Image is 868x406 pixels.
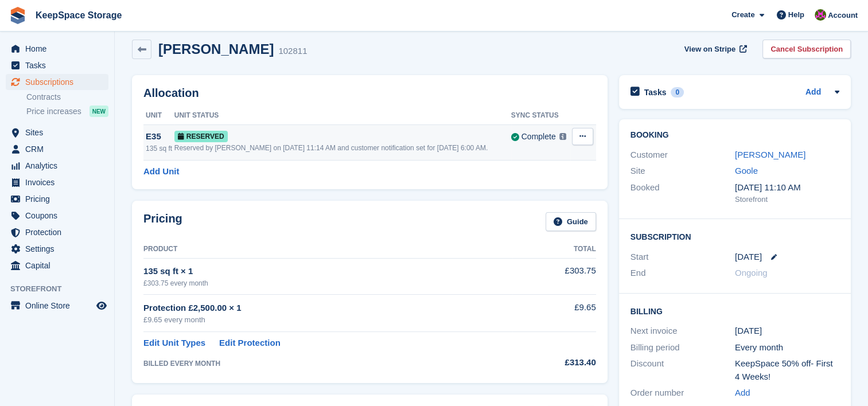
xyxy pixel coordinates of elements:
[26,105,108,118] a: Price increases NEW
[511,107,570,125] th: Sync Status
[143,314,512,326] div: £9.65 every month
[762,40,851,58] a: Cancel Subscription
[6,74,108,90] a: menu
[26,92,108,103] a: Contracts
[143,212,182,231] h2: Pricing
[25,141,94,157] span: CRM
[6,158,108,174] a: menu
[25,124,94,140] span: Sites
[630,251,735,264] div: Start
[143,165,179,178] a: Add Unit
[143,265,512,278] div: 135 sq ft × 1
[630,231,839,242] h2: Subscription
[735,325,839,338] div: [DATE]
[143,87,596,100] h2: Allocation
[735,357,839,383] div: KeepSpace 50% off- First 4 Weeks!
[805,86,821,99] a: Add
[174,131,228,142] span: Reserved
[735,387,750,400] a: Add
[512,258,596,294] td: £303.75
[630,165,735,178] div: Site
[6,257,108,274] a: menu
[174,107,511,125] th: Unit Status
[630,305,839,317] h2: Billing
[630,387,735,400] div: Order number
[143,358,512,369] div: BILLED EVERY MONTH
[143,107,174,125] th: Unit
[644,87,667,97] h2: Tasks
[25,208,94,224] span: Coupons
[735,166,758,175] a: Goole
[143,240,512,259] th: Product
[630,149,735,162] div: Customer
[95,299,108,313] a: Preview store
[735,268,768,278] span: Ongoing
[25,224,94,240] span: Protection
[671,87,684,97] div: 0
[25,191,94,207] span: Pricing
[521,131,556,143] div: Complete
[559,133,566,140] img: icon-info-grey-7440780725fd019a000dd9b08b2336e03edf1995a4989e88bcd33f0948082b44.svg
[219,337,281,350] a: Edit Protection
[6,224,108,240] a: menu
[735,194,839,205] div: Storefront
[10,283,114,295] span: Storefront
[25,41,94,57] span: Home
[26,106,81,117] span: Price increases
[788,9,804,21] span: Help
[143,337,205,350] a: Edit Unit Types
[25,174,94,190] span: Invoices
[143,302,512,315] div: Protection £2,500.00 × 1
[146,130,174,143] div: E35
[630,341,735,354] div: Billing period
[6,41,108,57] a: menu
[278,45,307,58] div: 102811
[158,41,274,57] h2: [PERSON_NAME]
[684,44,735,55] span: View on Stripe
[25,241,94,257] span: Settings
[630,267,735,280] div: End
[735,150,805,159] a: [PERSON_NAME]
[735,341,839,354] div: Every month
[6,191,108,207] a: menu
[89,106,108,117] div: NEW
[680,40,749,58] a: View on Stripe
[630,325,735,338] div: Next invoice
[512,240,596,259] th: Total
[630,357,735,383] div: Discount
[512,356,596,369] div: £313.40
[6,124,108,140] a: menu
[9,7,26,24] img: stora-icon-8386f47178a22dfd0bd8f6a31ec36ba5ce8667c1dd55bd0f319d3a0aa187defe.svg
[731,9,754,21] span: Create
[25,298,94,314] span: Online Store
[828,10,858,21] span: Account
[546,212,596,231] a: Guide
[25,257,94,274] span: Capital
[31,6,126,25] a: KeepSpace Storage
[6,208,108,224] a: menu
[6,174,108,190] a: menu
[6,241,108,257] a: menu
[6,141,108,157] a: menu
[6,57,108,73] a: menu
[815,9,826,21] img: John Fletcher
[146,143,174,154] div: 135 sq ft
[25,74,94,90] span: Subscriptions
[25,57,94,73] span: Tasks
[174,143,511,153] div: Reserved by [PERSON_NAME] on [DATE] 11:14 AM and customer notification set for [DATE] 6:00 AM.
[735,251,762,264] time: 2025-08-22 00:00:00 UTC
[630,131,839,140] h2: Booking
[735,181,839,194] div: [DATE] 11:10 AM
[6,298,108,314] a: menu
[143,278,512,288] div: £303.75 every month
[512,295,596,332] td: £9.65
[25,158,94,174] span: Analytics
[630,181,735,205] div: Booked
